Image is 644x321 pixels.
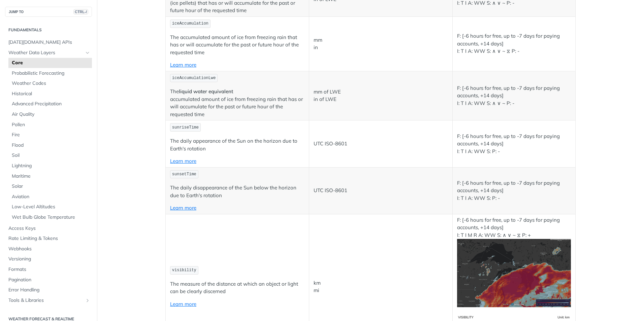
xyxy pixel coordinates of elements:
span: CTRL-/ [73,9,88,14]
a: Webhooks [5,244,92,254]
img: visibility [457,239,571,307]
span: Tools & Libraries [8,297,83,304]
span: visibility [172,268,196,273]
span: Formats [8,266,90,273]
a: Learn more [170,62,196,68]
a: Probabilistic Forecasting [8,68,92,78]
p: mm in [314,36,448,51]
span: Aviation [12,193,90,200]
h2: Fundamentals [5,27,92,33]
span: Wet Bulb Globe Temperature [12,214,90,221]
span: Weather Data Layers [8,49,83,56]
a: Rate Limiting & Tokens [5,234,92,244]
span: Solar [12,183,90,190]
span: Maritime [12,173,90,180]
a: Fire [8,130,92,140]
a: Error Handling [5,285,92,295]
a: Core [8,58,92,68]
a: Access Keys [5,223,92,234]
span: Lightning [12,163,90,169]
span: Probabilistic Forecasting [12,70,90,77]
span: Low-Level Altitudes [12,204,90,210]
p: UTC ISO-8601 [314,140,448,148]
a: Maritime [8,171,92,181]
a: Soil [8,150,92,160]
span: iceAccumulationLwe [172,76,216,80]
span: Webhooks [8,246,90,252]
span: Error Handling [8,287,90,293]
p: F: [-6 hours for free, up to -7 days for paying accounts, +14 days] I: T I A: WW S: P: - [457,133,571,155]
a: Advanced Precipitation [8,99,92,109]
strong: liquid water equivalent [179,88,233,95]
span: Pagination [8,277,90,283]
span: Advanced Precipitation [12,101,90,107]
a: Learn more [170,301,196,307]
span: sunriseTime [172,125,199,130]
span: iceAccumulation [172,21,208,26]
a: Flood [8,140,92,150]
a: Aviation [8,192,92,202]
a: Pagination [5,275,92,285]
span: Weather Codes [12,80,90,87]
p: The accumulated amount of ice from freezing rain that has or will accumulate for the past or futu... [170,34,304,57]
p: km mi [314,279,448,294]
span: Pollen [12,121,90,128]
span: Versioning [8,256,90,262]
p: F: [-6 hours for free, up to -7 days for paying accounts, +14 days] I: T I A: WW S: ∧ ∨ ~ P: - [457,84,571,107]
p: The daily disappearance of the Sun below the horizon due to Earth's rotation [170,184,304,199]
a: Weather Codes [8,78,92,88]
a: Formats [5,264,92,275]
a: Pollen [8,120,92,130]
a: Weather Data LayersHide subpages for Weather Data Layers [5,48,92,58]
span: Soil [12,152,90,159]
a: Lightning [8,161,92,171]
p: F: [-6 hours for free, up to -7 days for paying accounts, +14 days] I: T I A: WW S: ∧ ∨ ~ ⧖ P: - [457,32,571,55]
button: Hide subpages for Weather Data Layers [85,50,90,56]
span: [DATE][DOMAIN_NAME] APIs [8,39,90,46]
a: Air Quality [8,109,92,119]
span: Fire [12,132,90,138]
span: Historical [12,91,90,97]
p: The daily appearance of the Sun on the horizon due to Earth's rotation [170,137,304,152]
a: Versioning [5,254,92,264]
span: Expand image [457,270,571,276]
p: F: [-6 hours for free, up to -7 days for paying accounts, +14 days] I: T I M R A: WW S: ∧ ∨ ~ ⧖ P: + [457,216,571,307]
a: Wet Bulb Globe Temperature [8,212,92,222]
button: JUMP TOCTRL-/ [5,7,92,17]
a: Historical [8,89,92,99]
p: UTC ISO-8601 [314,187,448,194]
span: Flood [12,142,90,149]
a: Learn more [170,205,196,211]
a: Learn more [170,158,196,164]
p: The accumulated amount of ice from freezing rain that has or will accumulate for the past or futu... [170,88,304,118]
p: mm of LWE in of LWE [314,88,448,103]
p: The measure of the distance at which an object or light can be clearly discerned [170,280,304,295]
span: Rate Limiting & Tokens [8,235,90,242]
a: Low-Level Altitudes [8,202,92,212]
span: sunsetTime [172,172,196,177]
p: F: [-6 hours for free, up to -7 days for paying accounts, +14 days] I: T I A: WW S: P: - [457,179,571,202]
a: Solar [8,181,92,191]
span: Air Quality [12,111,90,118]
span: Core [12,60,90,66]
button: Show subpages for Tools & Libraries [85,298,90,303]
a: [DATE][DOMAIN_NAME] APIs [5,37,92,47]
span: Access Keys [8,225,90,232]
a: Tools & LibrariesShow subpages for Tools & Libraries [5,295,92,306]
